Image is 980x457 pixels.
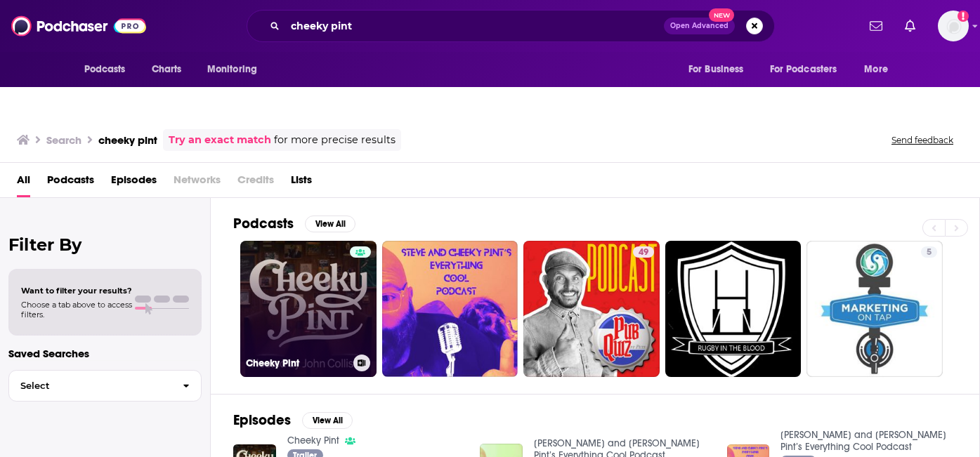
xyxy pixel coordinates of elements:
[169,132,271,148] a: Try an exact match
[854,56,906,83] button: open menu
[8,347,202,360] p: Saved Searches
[639,246,648,260] span: 49
[233,411,291,429] h2: Episodes
[240,241,377,377] a: Cheeky Pint
[21,286,132,296] span: Want to filter your results?
[887,134,958,146] button: Send feedback
[46,133,81,147] h3: Search
[152,60,182,79] span: Charts
[921,246,937,258] a: 5
[709,8,734,22] span: New
[8,370,202,402] button: Select
[899,14,921,38] a: Show notifications dropdown
[806,241,943,377] a: 5
[770,60,837,79] span: For Podcasters
[11,13,146,39] img: Podchaser - Follow, Share and Rate Podcasts
[679,56,762,83] button: open menu
[523,241,660,377] a: 49
[17,168,30,197] a: All
[21,300,132,319] span: Choose a tab above to access filters.
[291,168,312,197] a: Lists
[670,22,729,29] span: Open Advanced
[780,429,946,453] a: Steve and Cheeky Pint’s Everything Cool Podcast
[761,56,858,83] button: open menu
[237,168,274,197] span: Credits
[47,168,94,197] a: Podcasts
[233,215,294,232] h2: Podcasts
[864,60,888,79] span: More
[287,435,339,446] a: Cheeky Pint
[274,132,396,148] span: for more precise results
[688,60,744,79] span: For Business
[111,168,157,197] a: Episodes
[938,11,969,41] span: Logged in as PresleyM
[233,215,355,232] a: PodcastsView All
[246,357,348,369] h3: Cheeky Pint
[664,18,735,34] button: Open AdvancedNew
[207,60,257,79] span: Monitoring
[958,11,969,22] svg: Add a profile image
[927,246,932,260] span: 5
[864,14,888,38] a: Show notifications dropdown
[8,234,202,255] h2: Filter By
[305,216,355,232] button: View All
[98,133,157,147] h3: cheeky pint
[302,412,353,429] button: View All
[9,381,171,390] span: Select
[938,11,969,41] img: User Profile
[233,411,353,429] a: EpisodesView All
[197,56,275,83] button: open menu
[938,11,969,41] button: Show profile menu
[174,168,221,197] span: Networks
[143,56,190,83] a: Charts
[84,60,126,79] span: Podcasts
[74,56,144,83] button: open menu
[247,10,775,42] div: Search podcasts, credits, & more...
[285,15,664,37] input: Search podcasts, credits, & more...
[633,246,654,258] a: 49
